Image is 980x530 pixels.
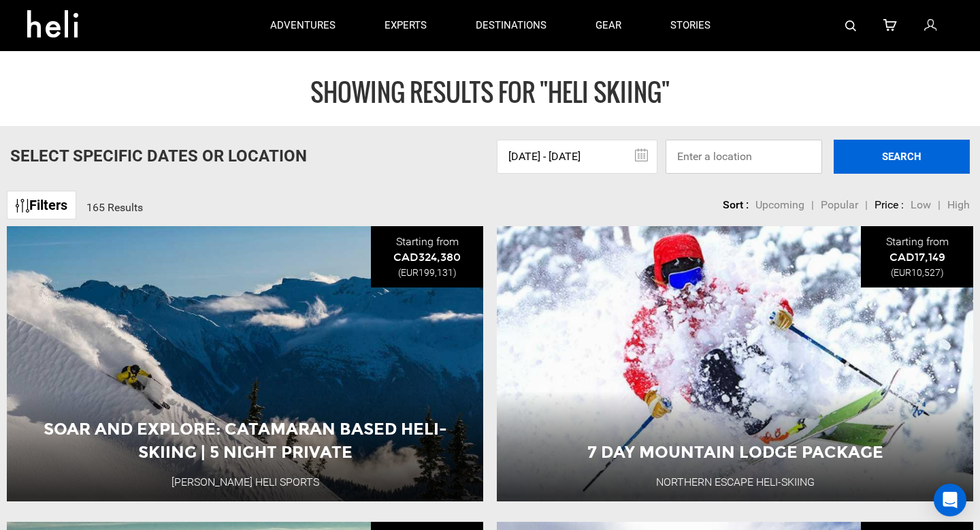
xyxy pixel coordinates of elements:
p: adventures [270,18,336,33]
span: Low [911,198,931,211]
p: experts [385,18,427,33]
li: | [938,198,941,213]
p: Select Specific Dates Or Location [10,144,307,168]
li: Price : [875,198,904,213]
input: Enter a location [666,140,822,174]
p: destinations [476,18,546,33]
div: Open Intercom Messenger [934,484,966,516]
input: Select dates [497,140,657,174]
img: search-bar-icon.svg [845,20,856,31]
span: 165 Results [86,201,143,214]
li: | [811,198,814,213]
li: Sort : [723,198,749,213]
span: Popular [821,198,858,211]
a: Filters [7,191,76,220]
li: | [865,198,868,213]
button: SEARCH [834,140,970,174]
span: High [947,198,970,211]
img: btn-icon.svg [16,199,29,213]
span: Upcoming [755,198,804,211]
